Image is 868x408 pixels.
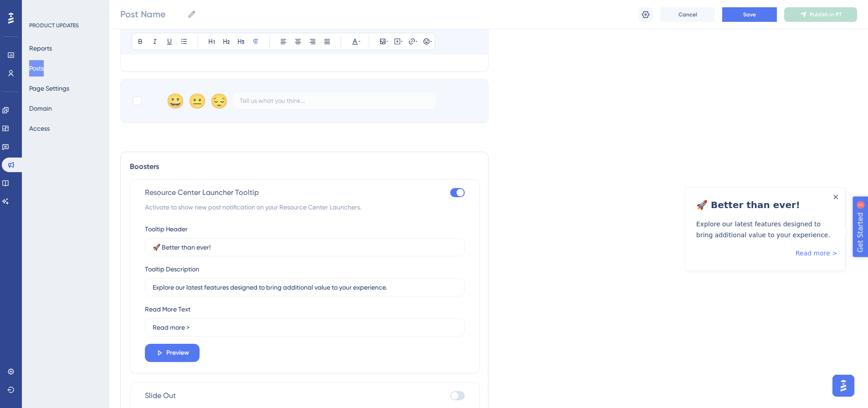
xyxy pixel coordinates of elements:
button: Cancel [660,7,715,22]
iframe: UserGuiding AI Assistant Launcher [830,372,857,399]
input: Let’s see what is new! [153,282,457,292]
button: Access [29,120,50,137]
button: Page Settings [29,80,69,97]
button: Preview [145,344,200,362]
div: PRODUCT UPDATES [29,22,79,29]
span: Save [743,11,756,18]
span: Slide Out [145,390,176,401]
button: Publish in PT [784,7,857,22]
span: Get Started [5,2,45,13]
div: Tooltip Header [145,224,188,235]
input: Read More > [153,322,457,332]
div: Boosters [130,161,479,172]
span: Preview [166,347,189,358]
input: Product Updates [153,242,457,252]
button: Posts [29,60,44,76]
button: Save [722,7,777,22]
iframe: UserGuiding Product Updates RC Tooltip [685,187,848,274]
div: Tooltip Description [145,264,199,275]
div: Read More Text [145,304,190,315]
div: 1 [51,5,54,12]
button: Domain [29,100,52,117]
span: Cancel [678,11,697,18]
input: Post Name [120,8,184,20]
span: Activate to show new post notification on your Resource Center Launchers. [145,202,465,213]
button: Reports [29,40,52,56]
span: Publish in PT [810,11,842,18]
span: Resource Center Launcher Tooltip [145,187,259,198]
